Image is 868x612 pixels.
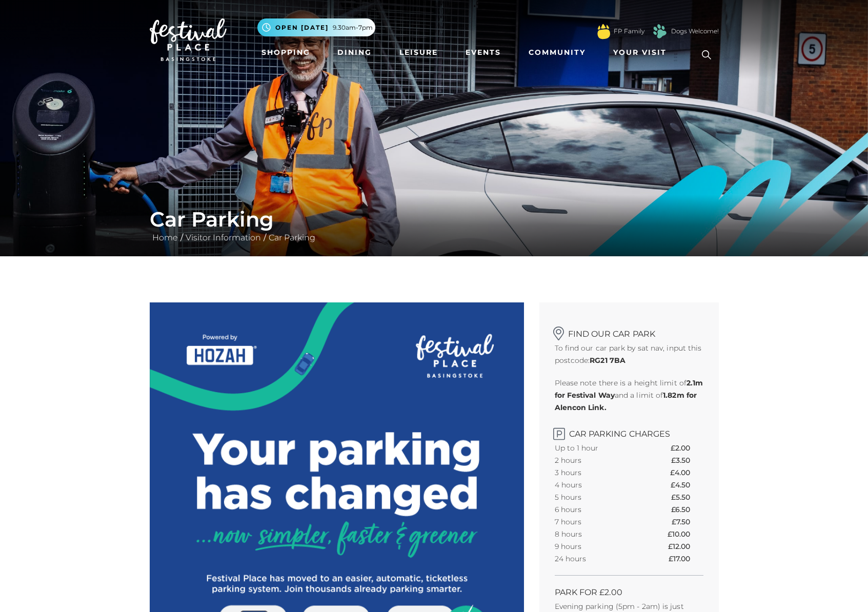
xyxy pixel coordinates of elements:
th: £7.50 [672,516,703,528]
th: 2 hours [555,454,637,466]
th: £2.00 [671,442,703,454]
a: Leisure [395,43,442,62]
a: Shopping [257,43,314,62]
div: / / [142,207,726,244]
th: £4.00 [670,466,703,479]
p: Please note there is a height limit of and a limit of [555,377,703,414]
img: Festival Place Logo [150,18,227,62]
a: Visitor Information [183,233,264,242]
th: £17.00 [669,553,703,565]
span: Your Visit [613,47,667,58]
th: 3 hours [555,466,637,479]
th: £6.50 [671,503,703,516]
th: 8 hours [555,528,637,540]
th: £10.00 [668,528,703,540]
a: Events [461,43,505,62]
th: £12.00 [668,540,703,553]
a: FP Family [614,27,644,36]
a: Your Visit [609,43,676,62]
a: Car Parking [266,233,318,242]
th: 24 hours [555,553,637,565]
th: 4 hours [555,479,637,491]
th: 7 hours [555,516,637,528]
th: Up to 1 hour [555,442,637,454]
a: Home [150,233,180,242]
h2: Find our car park [555,323,703,339]
strong: RG21 7BA [590,356,625,365]
a: Dining [333,43,376,62]
h2: PARK FOR £2.00 [555,587,703,597]
span: 9.30am-7pm [333,23,373,32]
a: Dogs Welcome! [671,27,719,36]
a: Community [524,43,590,62]
h1: Car Parking [150,207,719,232]
p: To find our car park by sat nav, input this postcode: [555,342,703,366]
h2: Car Parking Charges [555,424,703,439]
th: 6 hours [555,503,637,516]
th: 5 hours [555,491,637,503]
th: £4.50 [671,479,703,491]
th: £3.50 [671,454,703,466]
th: £5.50 [671,491,703,503]
button: Open [DATE] 9.30am-7pm [257,18,375,36]
th: 9 hours [555,540,637,553]
span: Open [DATE] [275,23,329,32]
